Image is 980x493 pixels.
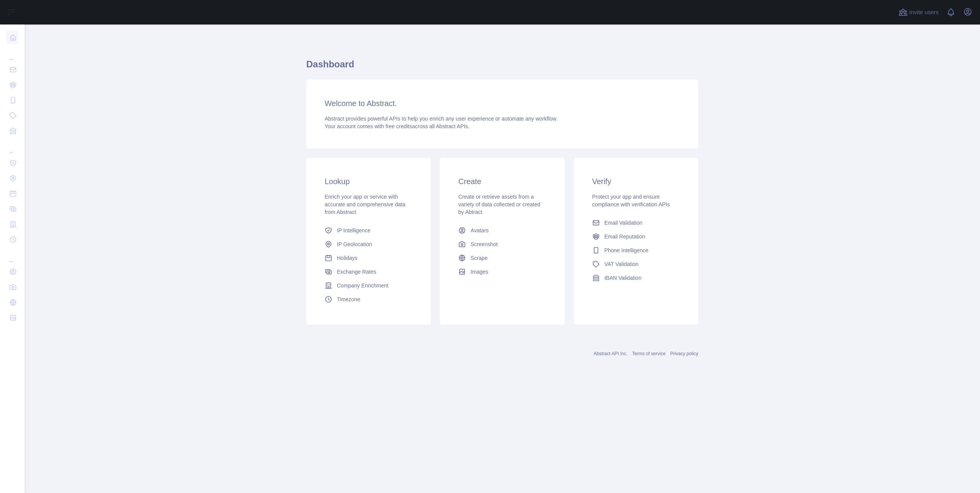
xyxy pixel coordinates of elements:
[322,224,415,237] a: IP Intelligence
[322,251,415,265] a: Holidays
[325,116,558,122] span: Abstract provides powerful APIs to help you enrich any user experience or automate any workflow.
[458,194,540,215] span: Create or retrieve assets from a variety of data collected or created by Abtract
[897,6,940,18] button: Invite users
[632,351,665,356] a: Terms of service
[385,123,412,129] span: free credits
[604,246,648,254] span: Phone Intelligence
[592,194,670,207] span: Protect your app and ensure compliance with verification APIs
[337,295,360,303] span: Timezone
[470,268,488,276] span: Images
[6,46,18,61] div: ...
[325,123,469,129] span: Your account comes with across all Abstract APIs.
[325,194,405,215] span: Enrich your app or service with accurate and comprehensive data from Abstract
[455,237,549,251] a: Screenshot
[6,139,18,155] div: ...
[337,240,372,248] span: IP Geolocation
[455,265,549,279] a: Images
[455,251,549,265] a: Scrape
[909,8,939,17] span: Invite users
[604,260,639,268] span: VAT Validation
[458,176,546,187] h3: Create
[589,243,683,257] a: Phone Intelligence
[325,98,680,109] h3: Welcome to Abstract.
[455,224,549,237] a: Avatars
[470,254,487,262] span: Scrape
[322,265,415,279] a: Exchange Rates
[589,230,683,243] a: Email Reputation
[470,227,488,234] span: Avatars
[604,219,642,227] span: Email Validation
[589,271,683,285] a: IBAN Validation
[604,233,645,240] span: Email Reputation
[306,58,698,77] h1: Dashboard
[589,216,683,230] a: Email Validation
[337,227,371,234] span: IP Intelligence
[337,282,389,289] span: Company Enrichment
[470,240,498,248] span: Screenshot
[337,254,358,262] span: Holidays
[594,351,628,356] a: Abstract API Inc.
[322,292,415,306] a: Timezone
[670,351,698,356] a: Privacy policy
[325,176,412,187] h3: Lookup
[337,268,376,276] span: Exchange Rates
[6,248,18,263] div: ...
[322,279,415,292] a: Company Enrichment
[604,274,642,282] span: IBAN Validation
[589,257,683,271] a: VAT Validation
[322,237,415,251] a: IP Geolocation
[592,176,680,187] h3: Verify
